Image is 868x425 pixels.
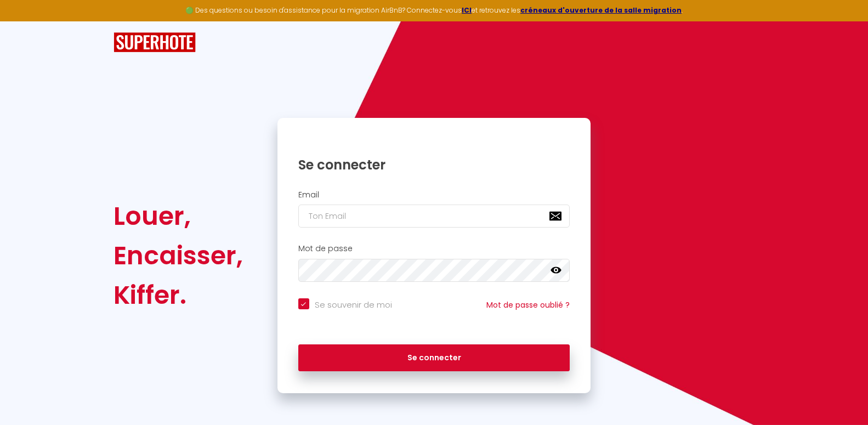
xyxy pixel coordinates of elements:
h1: Se connecter [298,156,570,173]
h2: Email [298,190,570,200]
a: créneaux d'ouverture de la salle migration [520,5,682,15]
h2: Mot de passe [298,244,570,253]
div: Louer, [114,196,243,236]
button: Se connecter [298,344,570,372]
img: SuperHote logo [114,32,196,53]
input: Ton Email [298,205,570,228]
a: ICI [462,5,472,15]
a: Mot de passe oublié ? [486,299,570,310]
div: Kiffer. [114,275,243,315]
div: Encaisser, [114,236,243,275]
